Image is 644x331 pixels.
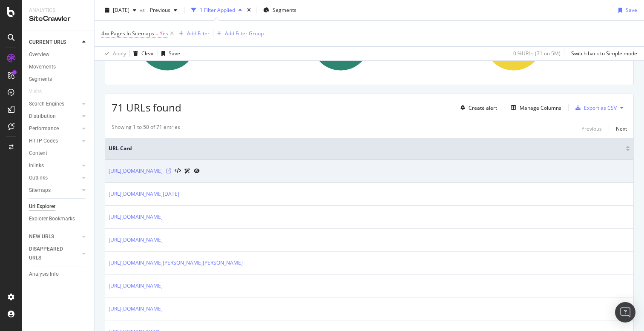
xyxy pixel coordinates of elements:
[338,57,353,63] text: 91.5%
[616,123,627,134] button: Next
[513,50,561,57] div: 0 % URLs ( 71 on 5M )
[29,202,55,211] div: Url Explorer
[626,6,637,14] div: Save
[109,282,163,290] a: [URL][DOMAIN_NAME]
[29,149,47,158] div: Content
[29,137,58,146] div: HTTP Codes
[200,6,235,14] div: 1 Filter Applied
[29,232,80,241] a: NEW URLS
[112,4,281,78] div: A chart.
[29,75,88,84] a: Segments
[29,270,88,279] a: Analysis Info
[29,100,64,108] div: Search Engines
[29,7,87,14] div: Analytics
[458,4,627,78] div: A chart.
[616,125,627,132] div: Next
[165,57,180,63] text: 91.5%
[109,167,163,175] a: [URL][DOMAIN_NAME]
[29,38,66,47] div: CURRENT URLS
[109,259,243,267] a: [URL][DOMAIN_NAME][PERSON_NAME][PERSON_NAME]
[187,30,210,37] div: Add Filter
[29,63,56,71] div: Movements
[615,302,635,322] div: Open Intercom Messenger
[29,245,80,263] a: DISAPPEARED URLS
[29,161,44,170] div: Inlinks
[520,104,561,111] div: Manage Columns
[29,112,80,121] a: Distribution
[194,166,200,175] a: URL Inspection
[29,149,88,158] a: Content
[568,47,637,60] button: Switch back to Simple mode
[29,161,80,170] a: Inlinks
[581,123,602,134] button: Previous
[245,6,253,14] div: times
[101,30,154,37] span: 4xx Pages In Sitemaps
[155,30,158,37] span: =
[469,104,497,111] div: Create alert
[112,123,180,134] div: Showing 1 to 50 of 71 entries
[581,125,602,132] div: Previous
[29,87,42,96] div: Visits
[140,6,147,14] span: vs
[615,3,637,17] button: Save
[109,213,163,221] a: [URL][DOMAIN_NAME]
[273,6,296,14] span: Segments
[29,214,88,223] a: Explorer Bookmarks
[112,100,181,114] span: 71 URLs found
[29,38,80,47] a: CURRENT URLS
[225,30,264,37] div: Add Filter Group
[29,245,72,263] div: DISAPPEARED URLS
[29,100,80,108] a: Search Engines
[113,6,129,14] span: 2025 Aug. 29th
[29,14,87,24] div: SiteCrawler
[175,29,210,39] button: Add Filter
[147,6,170,14] span: Previous
[29,124,80,133] a: Performance
[166,168,171,174] a: Visit Online Page
[285,4,454,78] div: A chart.
[29,63,88,71] a: Movements
[188,3,245,17] button: 1 Filter Applied
[29,137,80,146] a: HTTP Codes
[457,101,497,114] button: Create alert
[29,50,88,59] a: Overview
[572,101,617,114] button: Export as CSV
[571,50,637,57] div: Switch back to Simple mode
[160,28,168,40] span: Yes
[260,3,300,17] button: Segments
[113,50,126,57] div: Apply
[109,190,179,198] a: [URL][DOMAIN_NAME][DATE]
[508,103,561,113] button: Manage Columns
[130,47,154,60] button: Clear
[175,168,181,174] button: View HTML Source
[29,87,50,96] a: Visits
[584,104,617,111] div: Export as CSV
[109,236,163,244] a: [URL][DOMAIN_NAME]
[29,232,54,241] div: NEW URLS
[101,47,126,60] button: Apply
[147,3,181,17] button: Previous
[184,166,190,175] a: AI Url Details
[213,29,264,39] button: Add Filter Group
[29,174,80,183] a: Outlinks
[29,214,75,223] div: Explorer Bookmarks
[109,145,624,152] span: URL Card
[29,174,48,183] div: Outlinks
[101,3,140,17] button: [DATE]
[29,50,49,59] div: Overview
[29,186,51,195] div: Sitemaps
[29,270,59,279] div: Analysis Info
[169,50,180,57] div: Save
[109,305,163,313] a: [URL][DOMAIN_NAME]
[29,124,59,133] div: Performance
[141,50,154,57] div: Clear
[29,186,80,195] a: Sitemaps
[158,47,180,60] button: Save
[29,202,88,211] a: Url Explorer
[29,75,52,84] div: Segments
[29,112,56,121] div: Distribution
